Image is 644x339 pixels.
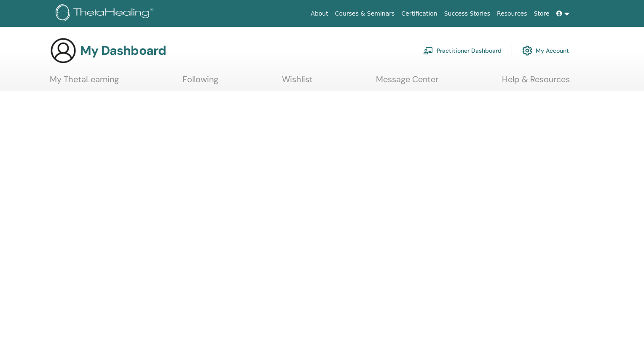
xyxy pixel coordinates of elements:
[502,74,570,91] a: Help & Resources
[423,41,502,60] a: Practitioner Dashboard
[441,6,494,22] a: Success Stories
[531,6,553,22] a: Store
[423,47,433,54] img: chalkboard-teacher.svg
[522,41,569,60] a: My Account
[332,6,398,22] a: Courses & Seminars
[282,74,313,91] a: Wishlist
[80,43,166,58] h3: My Dashboard
[307,6,331,22] a: About
[522,43,532,58] img: cog.svg
[494,6,531,22] a: Resources
[182,74,218,91] a: Following
[376,74,438,91] a: Message Center
[50,74,119,91] a: My ThetaLearning
[56,4,156,23] img: logo.png
[398,6,440,22] a: Certification
[50,37,77,64] img: generic-user-icon.jpg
